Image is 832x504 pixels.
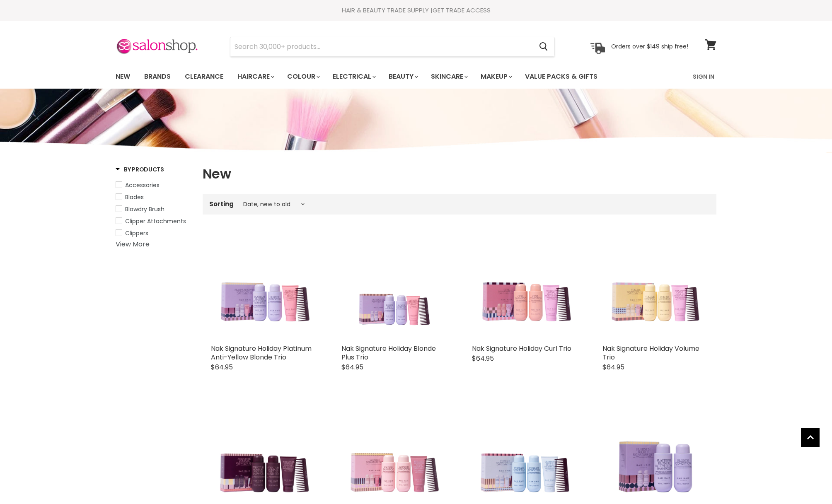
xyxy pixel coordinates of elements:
span: $64.95 [211,362,233,372]
a: Sign In [688,68,719,85]
img: Nak Signature Holiday Curl Trio [472,234,578,340]
label: Sorting [209,200,234,207]
button: Search [532,37,554,56]
form: Product [230,37,555,57]
a: Blowdry Brush [116,205,192,214]
a: View More [116,239,150,249]
a: Beauty [382,68,423,85]
a: Skincare [425,68,473,85]
span: $64.95 [341,362,363,372]
a: Makeup [474,68,517,85]
img: Nak Signature Holiday Blonde Plus Trio [352,234,437,340]
a: Colour [281,68,325,85]
a: Nak Signature Holiday Curl Trio [472,344,571,353]
p: Orders over $149 ship free! [611,43,688,50]
a: Value Packs & Gifts [519,68,604,85]
a: Nak Signature Holiday Platinum Anti-Yellow Blonde Trio [211,344,312,362]
iframe: Gorgias live chat messenger [791,465,824,496]
a: Haircare [231,68,279,85]
a: Blades [116,193,192,202]
a: Accessories [116,181,192,190]
img: Nak Signature Holiday Platinum Anti-Yellow Blonde Trio [211,234,317,340]
input: Search [230,37,532,56]
span: Blowdry Brush [125,205,164,213]
a: Electrical [327,68,381,85]
span: $64.95 [602,362,624,372]
h3: By Products [116,165,164,174]
h1: New [203,165,716,183]
a: Brands [138,68,177,85]
span: Clippers [125,229,148,237]
nav: Main [105,65,727,89]
a: Clearance [179,68,230,85]
span: Blades [125,193,144,201]
a: Clipper Attachments [116,217,192,226]
a: GET TRADE ACCESS [433,6,491,14]
img: Nak Signature Holiday Volume Trio [602,234,708,340]
ul: Main menu [109,65,646,89]
a: New [109,68,136,85]
a: Nak Signature Holiday Blonde Plus Trio [341,234,447,340]
a: Nak Signature Holiday Volume Trio [602,344,699,362]
span: Clipper Attachments [125,217,186,225]
div: HAIR & BEAUTY TRADE SUPPLY | [105,6,727,14]
a: Clippers [116,229,192,238]
span: Accessories [125,181,160,189]
a: Nak Signature Holiday Blonde Plus Trio [341,344,436,362]
span: $64.95 [472,354,494,363]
